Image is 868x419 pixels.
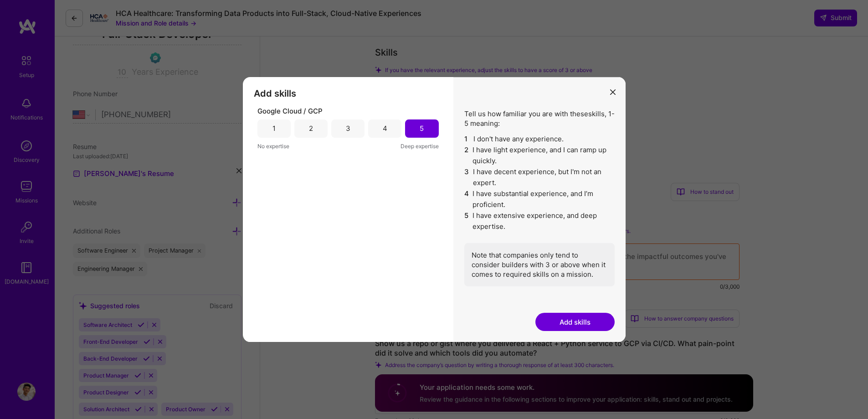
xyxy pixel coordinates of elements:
[464,166,469,188] span: 3
[464,134,470,145] span: 1
[464,109,615,286] div: Tell us how familiar you are with these skills , 1-5 meaning:
[464,210,469,232] span: 5
[257,106,323,116] span: Google Cloud / GCP
[610,89,616,95] i: icon Close
[346,124,350,133] div: 3
[243,77,626,342] div: modal
[464,145,615,166] li: I have light experience, and I can ramp up quickly.
[272,124,276,133] div: 1
[420,124,424,133] div: 5
[309,124,313,133] div: 2
[464,166,615,188] li: I have decent experience, but I'm not an expert.
[257,141,289,151] span: No expertise
[464,243,615,286] div: Note that companies only tend to consider builders with 3 or above when it comes to required skil...
[401,141,439,151] span: Deep expertise
[383,124,387,133] div: 4
[254,88,442,99] h3: Add skills
[464,145,469,166] span: 2
[535,313,615,331] button: Add skills
[464,188,469,210] span: 4
[464,134,615,145] li: I don't have any experience.
[464,210,615,232] li: I have extensive experience, and deep expertise.
[464,188,615,210] li: I have substantial experience, and I’m proficient.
